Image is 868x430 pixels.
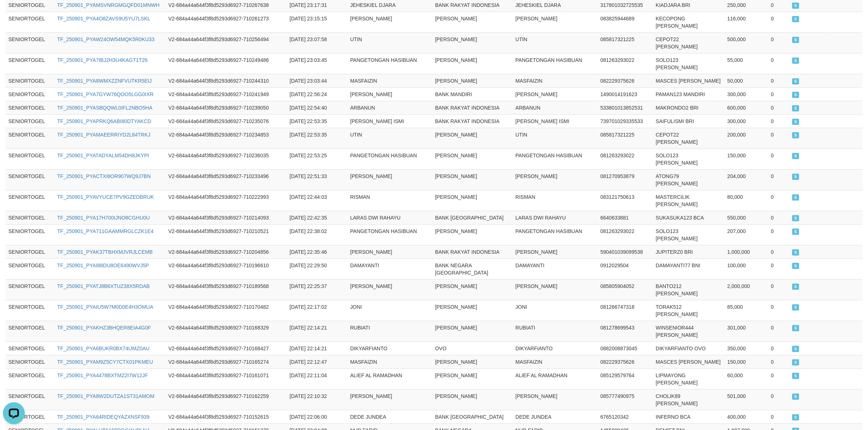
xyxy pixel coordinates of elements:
td: 200,000 [724,128,768,149]
a: TF_250901_PYAKHZ3BHQER8EIA4G0F [57,325,151,331]
td: [PERSON_NAME] [347,279,432,300]
td: V2-684a44a644f3f8d5293d6927-710261273 [166,12,287,32]
td: 300,000 [724,87,768,101]
td: CEPOT22 [PERSON_NAME] [653,32,724,53]
td: 085777490975 [598,389,653,410]
a: TF_250901_PYA64RIDEQYAZXNSF939 [57,414,149,420]
td: DIKYARFIANTO [347,342,432,355]
a: TF_250901_PYA4O8ZAVS9U5YU7LSKL [57,16,151,21]
td: SENIORTOGEL [5,87,54,101]
span: SUCCESS [792,373,799,379]
td: 501,000 [724,389,768,410]
td: [DATE] 22:44:03 [287,190,347,211]
td: [PERSON_NAME] [347,169,432,190]
td: 085805904052 [598,279,653,300]
td: V2-684a44a644f3f8d5293d6927-710244310 [166,74,287,87]
span: SUCCESS [792,78,799,84]
td: 081263293022 [598,53,653,74]
td: SENIORTOGEL [5,321,54,342]
span: SUCCESS [792,132,799,138]
td: LARAS DWI RAHAYU [513,211,598,224]
td: [DATE] 22:25:37 [287,279,347,300]
td: [DATE] 22:35:46 [287,245,347,259]
td: PANGETONGAN HASIBUAN [513,149,598,169]
td: 0 [768,245,789,259]
td: DEDE JUNDEA [513,410,598,423]
td: 0 [768,149,789,169]
td: [PERSON_NAME] [432,368,513,389]
a: TF_250901_PYAI88DU8OE6490WVJ5P [57,263,149,268]
td: MASFAIZIN [347,74,432,87]
td: 0 [768,300,789,321]
td: SENIORTOGEL [5,53,54,74]
td: [PERSON_NAME] [347,389,432,410]
td: SAIFULISMI BRI [653,114,724,128]
td: V2-684a44a644f3f8d5293d6927-710234853 [166,128,287,149]
td: 0 [768,53,789,74]
td: [DATE] 23:03:44 [287,74,347,87]
td: ATONG79 [PERSON_NAME] [653,169,724,190]
td: 0 [768,101,789,114]
span: SUCCESS [792,325,799,331]
span: SUCCESS [792,215,799,221]
td: [DATE] 23:03:45 [287,53,347,74]
td: [DATE] 22:14:21 [287,321,347,342]
td: 500,000 [724,32,768,53]
td: BANTO212 [PERSON_NAME] [653,279,724,300]
td: 083121750613 [598,190,653,211]
td: 1490014191623 [598,87,653,101]
td: 0 [768,190,789,211]
td: 60,000 [724,368,768,389]
td: DEDE JUNDEA [347,410,432,423]
td: [DATE] 22:56:24 [287,87,347,101]
td: [PERSON_NAME] [432,279,513,300]
a: TF_250901_PYA4478BXTMZ2I7W12JF [57,372,148,378]
td: 0 [768,368,789,389]
td: DAMAYANTI77 BNI [653,259,724,279]
a: TF_250901_PYAM9Z5CY7CTX01PKMEU [57,359,153,365]
td: MASFAIZIN [513,74,598,87]
td: UTIN [347,128,432,149]
a: TF_250901_PYAIU5W7M0D0E4H3OMUA [57,304,153,310]
td: [DATE] 22:12:47 [287,355,347,368]
td: SENIORTOGEL [5,211,54,224]
td: V2-684a44a644f3f8d5293d6927-710210521 [166,224,287,245]
a: TF_250901_PYATJ8B6XTUZ38X5RDAB [57,283,150,289]
span: SUCCESS [792,414,799,421]
td: SENIORTOGEL [5,368,54,389]
td: [DATE] 22:51:33 [287,169,347,190]
td: V2-684a44a644f3f8d5293d6927-710249486 [166,53,287,74]
a: TF_250901_PYA17H700IJNO8CGHU0U [57,215,150,221]
td: BANK NEGARA [GEOGRAPHIC_DATA] [432,259,513,279]
td: 081278699543 [598,321,653,342]
td: V2-684a44a644f3f8d5293d6927-710168329 [166,321,287,342]
td: V2-684a44a644f3f8d5293d6927-710161071 [166,368,287,389]
td: SOLO123 [PERSON_NAME] [653,149,724,169]
td: 85,000 [724,300,768,321]
td: UTIN [513,128,598,149]
a: TF_250901_PYA8W2DUTZA1ST31AMOM [57,393,155,399]
td: 085817321225 [598,32,653,53]
td: INFERNO BCA [653,410,724,423]
td: [DATE] 23:15:15 [287,12,347,32]
span: SUCCESS [792,229,799,235]
td: RISMAN [347,190,432,211]
td: SENIORTOGEL [5,300,54,321]
a: TF_250901_PYA711GAAMMRGLCZK1E4 [57,228,153,234]
td: SENIORTOGEL [5,12,54,32]
td: BANK RAKYAT INDONESIA [432,114,513,128]
td: MASFAIZIN [513,355,598,368]
a: TF_250901_PYACTXI8OR907WQ9J7BN [57,173,151,179]
td: SENIORTOGEL [5,389,54,410]
span: SUCCESS [792,16,799,22]
td: [PERSON_NAME] [432,169,513,190]
td: SOLO123 [PERSON_NAME] [653,53,724,74]
td: MASCES [PERSON_NAME] [653,74,724,87]
td: V2-684a44a644f3f8d5293d6927-710196610 [166,259,287,279]
td: V2-684a44a644f3f8d5293d6927-710256494 [166,32,287,53]
a: TF_250901_PYATADYALM54DH8JKYPI [57,153,149,158]
td: V2-684a44a644f3f8d5293d6927-710204856 [166,245,287,259]
td: MASFAIZIN [347,355,432,368]
td: SENIORTOGEL [5,32,54,53]
td: RUBIATI [513,321,598,342]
